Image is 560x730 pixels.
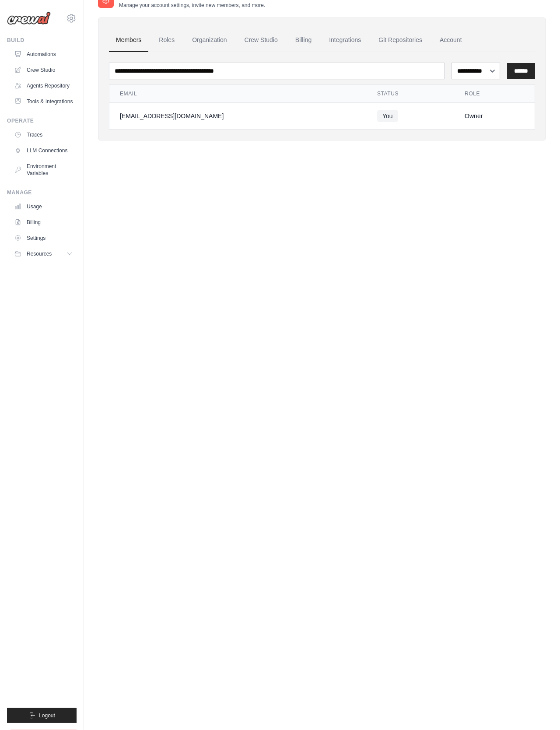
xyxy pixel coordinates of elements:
[288,28,318,52] a: Billing
[465,112,524,120] div: Owner
[185,28,234,52] a: Organization
[39,712,55,719] span: Logout
[10,95,77,109] a: Tools & Integrations
[120,112,356,120] div: [EMAIL_ADDRESS][DOMAIN_NAME]
[152,28,182,52] a: Roles
[10,47,77,61] a: Automations
[10,200,77,214] a: Usage
[10,215,77,229] a: Billing
[10,79,77,93] a: Agents Repository
[27,250,52,257] span: Resources
[7,708,77,723] button: Logout
[10,144,77,158] a: LLM Connections
[7,189,77,196] div: Manage
[454,85,535,103] th: Role
[119,2,265,9] p: Manage your account settings, invite new members, and more.
[10,128,77,142] a: Traces
[109,85,367,103] th: Email
[377,110,398,122] span: You
[433,28,469,52] a: Account
[7,117,77,124] div: Operate
[7,12,51,25] img: Logo
[238,28,285,52] a: Crew Studio
[10,63,77,77] a: Crew Studio
[10,159,77,180] a: Environment Variables
[10,231,77,245] a: Settings
[7,37,77,44] div: Build
[10,247,77,261] button: Resources
[109,28,148,52] a: Members
[367,85,454,103] th: Status
[371,28,429,52] a: Git Repositories
[322,28,368,52] a: Integrations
